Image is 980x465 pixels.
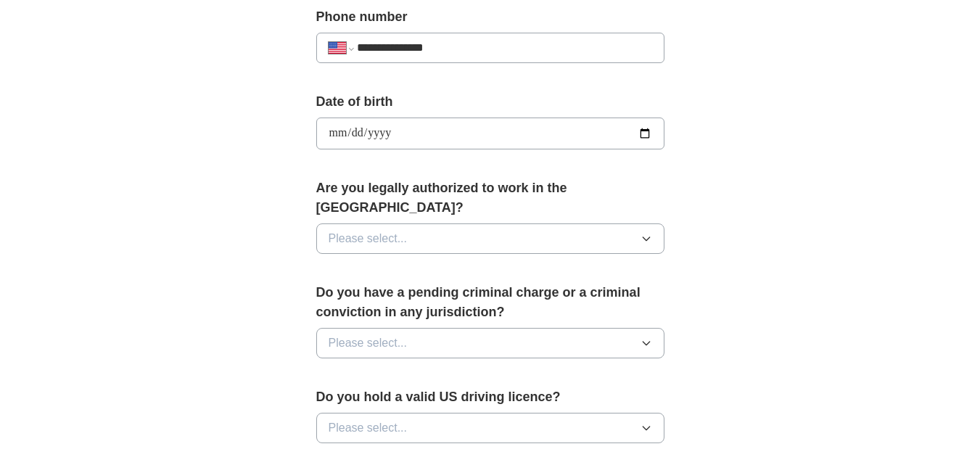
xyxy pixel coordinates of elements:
[316,92,664,112] label: Date of birth
[316,7,664,27] label: Phone number
[316,413,664,443] button: Please select...
[316,223,664,254] button: Please select...
[316,178,664,218] label: Are you legally authorized to work in the [GEOGRAPHIC_DATA]?
[316,387,664,407] label: Do you hold a valid US driving licence?
[329,230,408,247] span: Please select...
[329,419,408,437] span: Please select...
[329,334,408,352] span: Please select...
[316,283,664,322] label: Do you have a pending criminal charge or a criminal conviction in any jurisdiction?
[316,328,664,358] button: Please select...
